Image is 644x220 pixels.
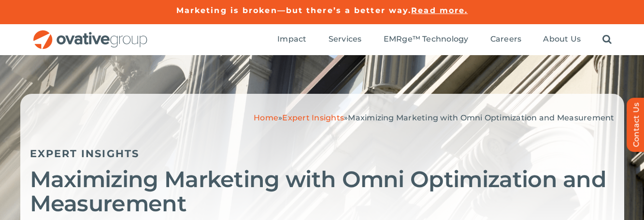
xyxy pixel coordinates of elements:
a: OG_Full_horizontal_RGB [32,29,148,38]
a: Expert Insights [282,113,344,122]
a: Marketing is broken—but there’s a better way. [176,6,412,15]
a: Impact [277,34,306,45]
a: Careers [490,34,522,45]
a: Services [329,34,362,45]
a: EMRge™ Technology [384,34,469,45]
a: Home [254,113,278,122]
a: Read more. [411,6,468,15]
a: About Us [543,34,581,45]
span: About Us [543,34,581,44]
a: Expert Insights [30,147,140,160]
span: Services [329,34,362,44]
span: Impact [277,34,306,44]
a: Search [602,34,612,45]
h2: Maximizing Marketing with Omni Optimization and Measurement [30,167,615,216]
nav: Menu [277,24,612,55]
span: » » [254,113,614,122]
span: Careers [490,34,522,44]
span: EMRge™ Technology [384,34,469,44]
span: Maximizing Marketing with Omni Optimization and Measurement [348,113,614,122]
